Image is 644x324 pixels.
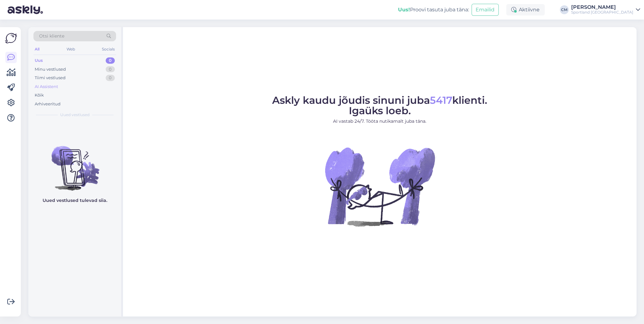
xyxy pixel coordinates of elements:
[571,5,633,10] div: [PERSON_NAME]
[272,94,487,117] span: Askly kaudu jõudis sinuni juba klienti. Igaüks loeb.
[35,57,43,64] div: Uus
[28,135,121,191] img: No chats
[35,92,44,98] div: Kõik
[101,45,116,53] div: Socials
[471,4,499,16] button: Emailid
[33,45,41,53] div: All
[65,45,76,53] div: Web
[35,84,58,90] div: AI Assistent
[272,118,487,125] p: AI vastab 24/7. Tööta nutikamalt juba täna.
[106,57,115,64] div: 0
[35,75,66,81] div: Tiimi vestlused
[35,101,61,107] div: Arhiveeritud
[323,130,436,243] img: No Chat active
[560,5,569,14] div: CM
[106,75,115,81] div: 0
[398,7,410,13] b: Uus!
[571,5,640,15] a: [PERSON_NAME]Sportland [GEOGRAPHIC_DATA]
[35,66,66,73] div: Minu vestlused
[60,112,90,118] span: Uued vestlused
[506,4,545,15] div: Aktiivne
[106,66,115,73] div: 0
[39,33,64,39] span: Otsi kliente
[571,10,633,15] div: Sportland [GEOGRAPHIC_DATA]
[43,197,107,204] p: Uued vestlused tulevad siia.
[430,94,452,106] span: 5417
[398,6,469,14] div: Proovi tasuta juba täna:
[5,32,17,44] img: Askly Logo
